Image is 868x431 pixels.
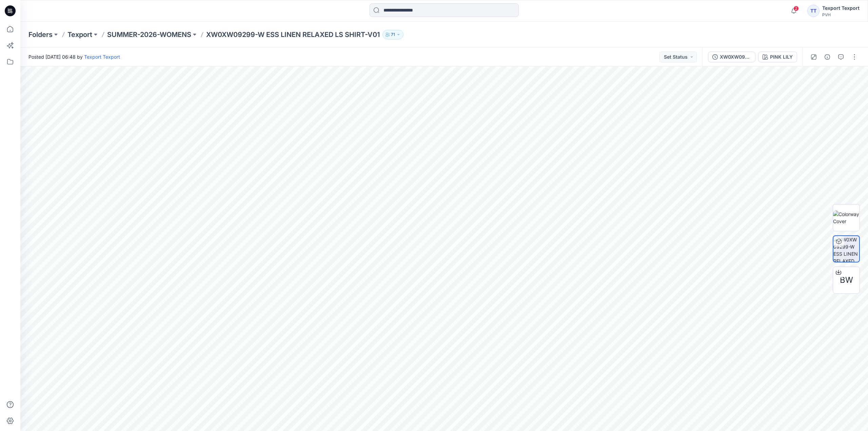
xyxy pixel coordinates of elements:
[28,53,120,60] span: Posted [DATE] 06:48 by
[67,30,92,39] a: Texport
[28,30,53,39] a: Folders
[708,52,755,62] button: XW0XW09299-W ESS LINEN RELAXED LS SHIRT-V01
[382,30,403,39] button: 71
[84,54,120,60] a: Texport Texport
[206,30,380,39] p: XW0XW09299-W ESS LINEN RELAXED LS SHIRT-V01
[391,31,395,38] p: 71
[833,236,859,262] img: XW0XW09299-W ESS LINEN RELAXED LS SHIRT-V01 PINK LILY
[720,53,751,61] div: XW0XW09299-W ESS LINEN RELAXED LS SHIRT-V01
[822,4,860,12] div: Texport Texport
[833,211,860,225] img: Colorway Cover
[822,12,860,17] div: PVH
[770,53,793,61] div: PINK LILY
[807,5,820,17] div: TT
[758,52,797,62] button: PINK LILY
[822,52,833,62] button: Details
[840,274,853,286] span: BW
[793,6,799,11] span: 2
[107,30,191,39] a: SUMMER-2026-WOMENS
